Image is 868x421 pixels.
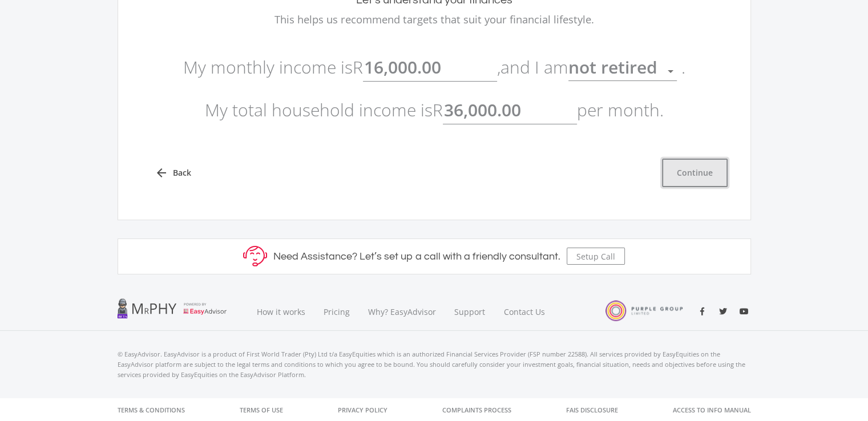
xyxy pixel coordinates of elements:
p: My monthly income is R , and I am . My total household income is R per month. [138,46,730,131]
a: Support [445,293,495,331]
button: Setup Call [567,248,625,265]
i: arrow_back [155,166,168,180]
span: not retired [568,55,657,79]
h5: Need Assistance? Let’s set up a call with a friendly consultant. [273,250,560,263]
a: Pricing [314,293,359,331]
a: Why? EasyAdvisor [359,293,445,331]
button: Continue [662,159,728,187]
span: Back [173,167,191,179]
a: How it works [248,293,314,331]
a: Contact Us [495,293,555,331]
p: © EasyAdvisor. EasyAdvisor is a product of First World Trader (Pty) Ltd t/a EasyEquities which is... [118,349,751,380]
a: arrow_back Back [141,159,205,187]
p: This helps us recommend targets that suit your financial lifestyle. [138,11,730,27]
